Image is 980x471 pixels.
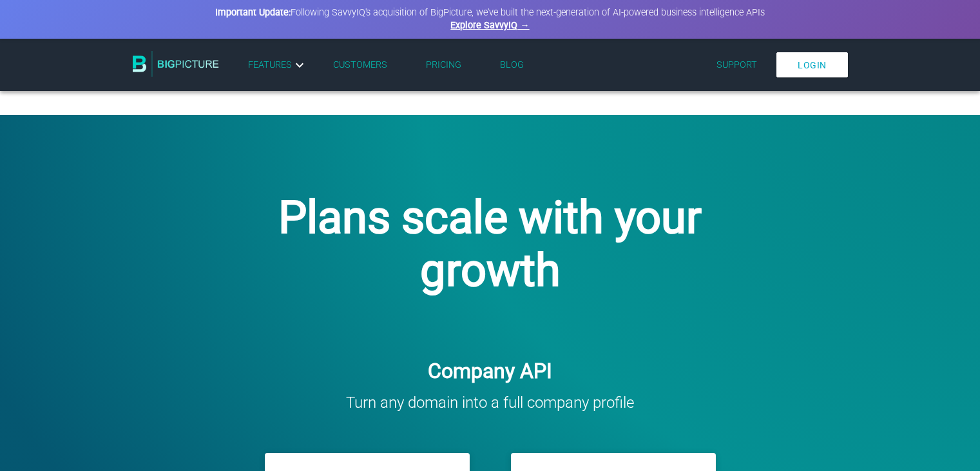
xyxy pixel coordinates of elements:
[249,191,732,297] h1: Plans scale with your growth
[776,52,848,77] a: Login
[133,51,219,77] img: BigPicture.io
[248,57,307,73] a: Features
[10,359,970,383] h2: Company API
[10,394,970,412] h3: Turn any domain into a full company profile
